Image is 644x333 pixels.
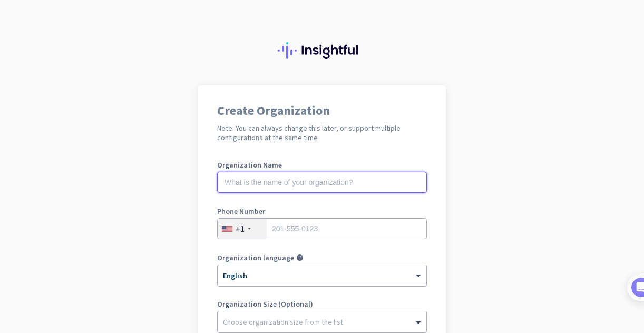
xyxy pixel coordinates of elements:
label: Organization Name [217,161,427,169]
div: +1 [236,223,245,234]
label: Phone Number [217,208,427,215]
input: What is the name of your organization? [217,172,427,193]
h2: Note: You can always change this later, or support multiple configurations at the same time [217,123,427,142]
i: help [296,254,304,261]
label: Organization language [217,254,294,261]
input: 201-555-0123 [217,218,427,239]
h1: Create Organization [217,104,427,117]
label: Organization Size (Optional) [217,300,427,308]
img: Insightful [278,42,366,59]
